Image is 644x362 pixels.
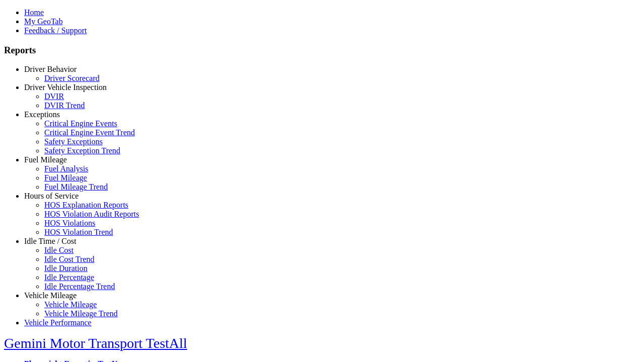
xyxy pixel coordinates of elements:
[44,173,87,182] a: Fuel Mileage
[24,155,67,164] a: Fuel Mileage
[44,300,97,309] a: Vehicle Mileage
[44,119,117,128] a: Critical Engine Events
[44,201,128,209] a: HOS Explanation Reports
[44,92,64,101] a: DVIR
[44,219,95,227] a: HOS Violations
[44,309,118,318] a: Vehicle Mileage Trend
[44,183,108,191] a: Fuel Mileage Trend
[44,255,95,263] a: Idle Cost Trend
[24,192,78,200] a: Hours of Service
[24,318,92,327] a: Vehicle Performance
[44,246,73,254] a: Idle Cost
[24,237,76,245] a: Idle Time / Cost
[44,164,89,173] a: Fuel Analysis
[44,228,113,236] a: HOS Violation Trend
[44,264,88,273] a: Idle Duration
[44,210,139,218] a: HOS Violation Audit Reports
[44,146,120,155] a: Safety Exception Trend
[44,101,85,110] a: DVIR Trend
[4,335,187,351] a: Gemini Motor Transport TestAll
[24,110,60,119] a: Exceptions
[24,17,63,26] a: My GeoTab
[44,128,135,137] a: Critical Engine Event Trend
[44,74,100,82] a: Driver Scorecard
[44,273,94,282] a: Idle Percentage
[24,8,44,17] a: Home
[24,83,107,92] a: Driver Vehicle Inspection
[44,137,103,146] a: Safety Exceptions
[24,65,76,73] a: Driver Behavior
[24,291,76,300] a: Vehicle Mileage
[24,26,87,35] a: Feedback / Support
[4,45,640,56] h3: Reports
[44,282,115,291] a: Idle Percentage Trend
